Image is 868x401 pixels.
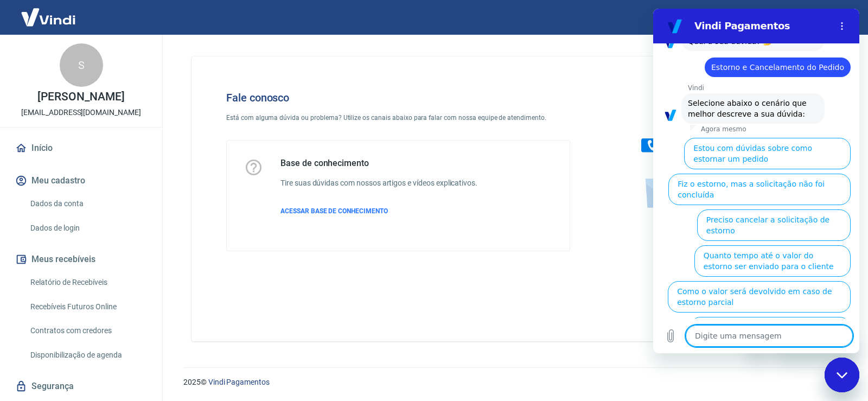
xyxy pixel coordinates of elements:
[226,91,570,104] h4: Fale conosco
[21,107,141,118] p: [EMAIL_ADDRESS][DOMAIN_NAME]
[37,91,124,103] p: [PERSON_NAME]
[26,271,149,294] a: Relatório de Recebíveis
[226,113,570,123] p: Está com alguma dúvida ou problema? Utilize os canais abaixo para falar com nossa equipe de atend...
[825,358,859,392] iframe: Botão para abrir a janela de mensagens, conversa em andamento
[26,320,149,342] a: Contratos com credores
[26,344,149,366] a: Disponibilização de agenda
[13,169,149,193] button: Meu cadastro
[13,247,149,271] button: Meus recebíveis
[7,8,91,16] span: Olá! Precisa de ajuda?
[26,193,149,215] a: Dados da conta
[26,217,149,239] a: Dados de login
[280,158,477,169] h5: Base de conhecimento
[60,43,103,87] div: S
[13,374,149,398] a: Segurança
[816,8,855,28] button: Sair
[620,74,784,219] img: Fale conosco
[183,377,842,388] p: 2025 ©
[13,136,149,160] a: Início
[13,1,84,34] img: Vindi
[280,177,477,189] h6: Tire suas dúvidas com nossos artigos e vídeos explicativos.
[26,296,149,318] a: Recebíveis Futuros Online
[280,206,477,216] a: ACESSAR BASE DE CONHECIMENTO
[280,207,388,215] span: ACESSAR BASE DE CONHECIMENTO
[208,378,270,386] a: Vindi Pagamentos
[653,9,859,353] iframe: Janela de mensagens
[773,329,859,353] iframe: Mensagem da empresa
